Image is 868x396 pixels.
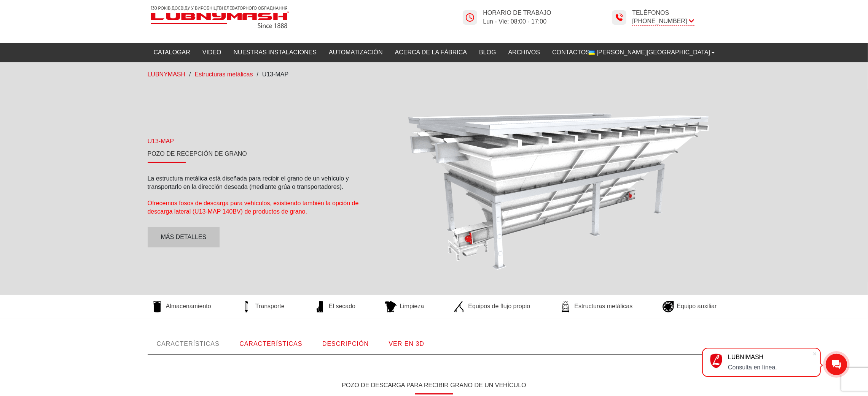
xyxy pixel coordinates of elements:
font: Más detalles [161,234,207,240]
font: Características [239,341,302,347]
font: Horario de trabajo [483,10,551,16]
font: Pozo de descarga para recibir grano de un vehículo [342,382,526,388]
font: / [189,71,191,78]
font: LUBNIMASH [728,354,763,360]
font: Archivos [508,49,540,55]
a: Automatización [323,45,389,60]
font: Contactos [552,49,590,55]
font: Video [202,49,221,55]
font: Teléfonos [632,10,669,16]
a: Estructuras metálicas [556,301,636,312]
a: Características [230,334,311,354]
a: Almacenamiento [148,301,215,312]
font: Estructuras metálicas [574,303,632,309]
font: Equipos de flujo propio [468,303,530,309]
a: El secado [311,301,359,312]
font: Automatización [329,49,383,55]
font: / [256,71,258,78]
a: Características [148,334,229,354]
a: Estructuras metálicas [195,71,253,78]
font: Descripción [322,341,369,347]
a: Descripción [313,334,378,354]
a: Blog [473,45,502,60]
font: U13-MAP [148,138,174,144]
a: Video [196,45,228,60]
font: La estructura metálica está diseñada para recibir el grano de un vehículo y transportarlo en la d... [148,175,349,190]
font: U13-MAP [262,71,288,78]
font: Catalogar [154,49,190,55]
font: Transporte [255,303,285,309]
img: Icono de tiempo de Lubnymash [465,13,475,22]
a: Equipos de flujo propio [450,301,534,312]
font: Características [157,341,220,347]
font: El secado [329,303,355,309]
font: Acerca de la fábrica [395,49,467,55]
button: [PERSON_NAME][GEOGRAPHIC_DATA] [583,45,720,60]
font: [PHONE_NUMBER] [632,18,687,24]
a: Archivos [502,45,546,60]
a: Ver en 3D [379,334,433,354]
font: Consulta en línea. [728,364,777,371]
font: Ofrecemos fosos de descarga para vehículos, existiendo también la opción de descarga lateral (U13... [148,200,359,215]
a: Catalogar [148,45,196,60]
img: ucranio [589,51,595,55]
font: Blog [479,49,496,55]
a: Limpieza [381,301,428,312]
a: Nuestras instalaciones [228,45,323,60]
font: Nuestras instalaciones [234,49,317,55]
font: Limpieza [400,303,424,309]
font: Lun - Vie: 08:00 - 17:00 [483,18,546,25]
a: Contactos [546,45,596,60]
a: Transporte [237,301,288,312]
font: [PERSON_NAME][GEOGRAPHIC_DATA] [597,49,710,55]
font: Equipo auxiliar [677,303,717,309]
font: Almacenamiento [166,303,211,309]
font: Ver en 3D [389,341,424,347]
a: LUBNYMASH [148,71,186,78]
img: Lubnymash [148,3,292,32]
a: Equipo auxiliar [659,301,721,312]
img: Icono de tiempo de Lubnymash [615,13,624,22]
font: Pozo de recepción de grano [148,150,247,157]
a: Acerca de la fábrica [389,45,473,60]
